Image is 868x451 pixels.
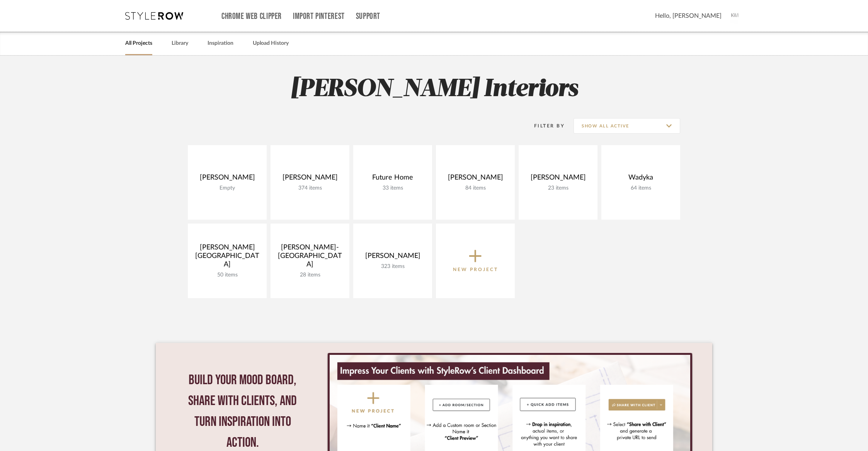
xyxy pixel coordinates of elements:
[727,8,744,24] img: avatar
[194,173,260,185] div: [PERSON_NAME]
[293,13,345,20] a: Import Pinterest
[442,173,509,185] div: [PERSON_NAME]
[608,185,674,192] div: 64 items
[655,11,722,20] span: Hello, [PERSON_NAME]
[359,263,426,270] div: 323 items
[277,185,343,192] div: 374 items
[359,185,426,192] div: 33 items
[125,38,152,49] a: All Projects
[208,38,233,49] a: Inspiration
[194,243,260,272] div: [PERSON_NAME] [GEOGRAPHIC_DATA]
[442,185,509,192] div: 84 items
[277,173,343,185] div: [PERSON_NAME]
[356,13,380,20] a: Support
[436,224,515,298] button: New Project
[608,173,674,185] div: Wadyka
[277,272,343,278] div: 28 items
[221,13,282,20] a: Chrome Web Clipper
[524,122,565,130] div: Filter By
[525,173,591,185] div: [PERSON_NAME]
[453,266,498,273] p: New Project
[525,185,591,192] div: 23 items
[156,75,712,104] h2: [PERSON_NAME] Interiors
[194,272,260,278] div: 50 items
[359,252,426,263] div: [PERSON_NAME]
[194,185,260,192] div: Empty
[253,38,289,49] a: Upload History
[172,38,188,49] a: Library
[359,173,426,185] div: Future Home
[277,243,343,272] div: [PERSON_NAME]- [GEOGRAPHIC_DATA]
